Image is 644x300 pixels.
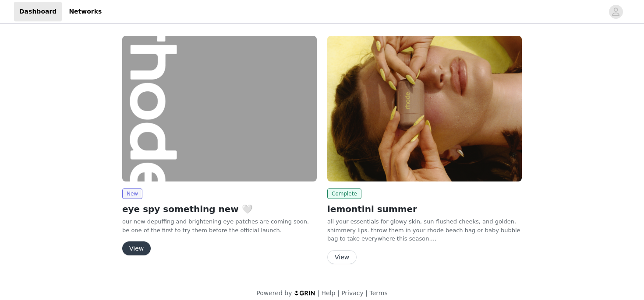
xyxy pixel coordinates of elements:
[122,217,317,234] p: our new depuffing and brightening eye patches are coming soon. be one of the first to try them be...
[64,2,107,21] a: Networks
[256,290,292,297] span: Powered by
[365,290,368,297] span: |
[294,290,316,296] img: logo
[341,290,364,297] a: Privacy
[318,290,320,297] span: |
[327,250,357,264] button: View
[322,290,336,297] a: Help
[337,290,340,297] span: |
[327,217,522,243] p: all your essentials for glowy skin, sun-flushed cheeks, and golden, shimmery lips. throw them in ...
[327,202,522,216] h2: lemontini summer
[122,245,151,252] a: View
[369,290,387,297] a: Terms
[14,2,62,21] a: Dashboard
[122,241,151,255] button: View
[327,254,357,261] a: View
[122,202,317,216] h2: eye spy something new 🤍
[122,36,317,181] img: rhode skin
[327,188,361,199] span: Complete
[122,188,142,199] span: New
[612,5,620,19] div: avatar
[327,36,522,181] img: rhode skin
